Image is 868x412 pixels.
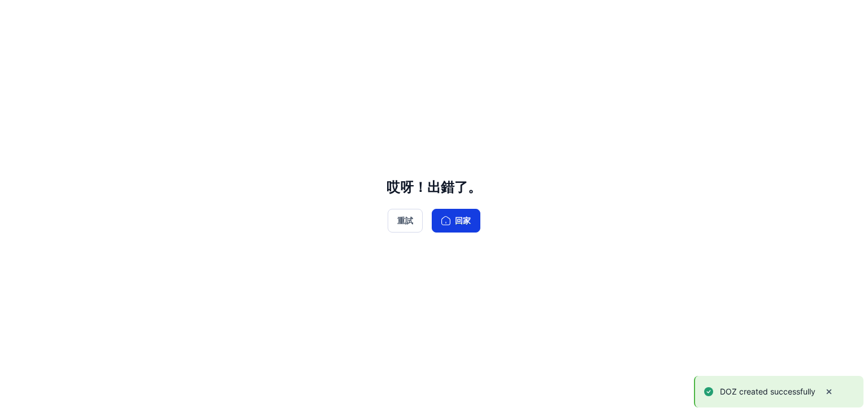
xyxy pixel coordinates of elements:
button: 重試 [388,209,423,232]
font: 哎呀！出錯了。 [387,179,481,195]
p: DOZ created successfully [720,385,815,398]
div: 通知-右下角 [689,371,868,412]
font: 回家 [455,216,471,226]
button: 回家 [432,209,480,232]
font: 重試 [397,216,413,226]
